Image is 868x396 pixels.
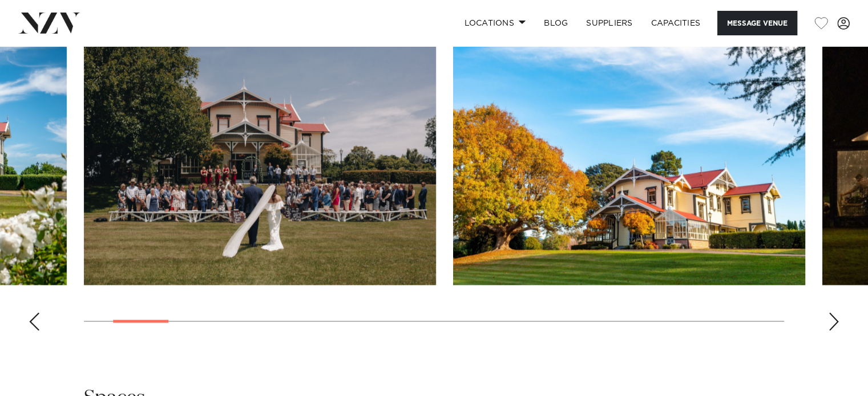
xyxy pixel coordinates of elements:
a: BLOG [535,11,577,35]
swiper-slide: 3 / 24 [453,27,805,285]
swiper-slide: 2 / 24 [84,27,436,285]
a: SUPPLIERS [577,11,641,35]
a: Capacities [642,11,710,35]
a: Locations [455,11,535,35]
button: Message Venue [717,11,797,35]
img: nzv-logo.png [18,13,80,33]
